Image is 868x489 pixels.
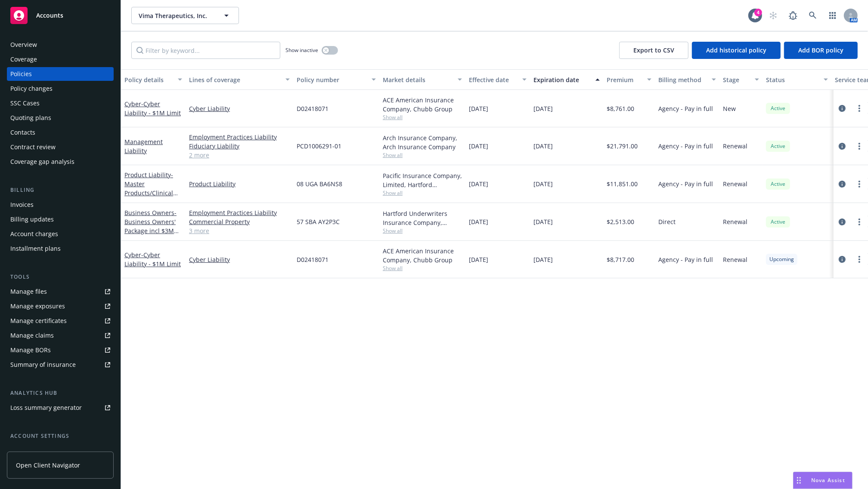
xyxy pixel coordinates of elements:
div: Status [766,75,818,84]
a: Policy changes [7,82,114,95]
div: Policy number [297,75,366,84]
a: circleInformation [837,103,847,114]
span: Agency - Pay in full [658,255,713,264]
button: Add BOR policy [784,42,858,59]
a: Employment Practices Liability [189,132,290,141]
a: Cyber Liability [189,104,290,113]
a: circleInformation [837,179,847,189]
a: 2 more [189,151,290,160]
a: Overview [7,38,114,52]
div: Hartford Underwriters Insurance Company, Hartford Insurance Group [383,209,462,227]
span: $8,761.00 [607,104,634,113]
a: SSC Cases [7,96,114,110]
button: Add historical policy [692,42,781,59]
a: Report a Bug [784,7,802,24]
span: Vima Therapeutics, Inc. [139,11,213,20]
div: SSC Cases [10,96,40,110]
button: Policy details [121,69,186,90]
a: Fiduciary Liability [189,141,290,151]
span: Agency - Pay in full [658,141,713,151]
div: Overview [10,38,37,52]
span: New [723,104,736,113]
div: Manage BORs [10,343,51,357]
span: [DATE] [469,255,488,264]
a: Product Liability [189,179,290,188]
button: Billing method [655,69,719,90]
span: 57 SBA AY2P3C [297,217,340,226]
a: more [854,217,865,227]
span: $11,851.00 [607,179,638,188]
a: Start snowing [765,7,782,24]
span: [DATE] [469,104,488,113]
a: Cyber Liability [189,255,290,264]
a: Product Liability [124,171,173,215]
span: Open Client Navigator [16,461,80,470]
span: $2,513.00 [607,217,634,226]
div: Contract review [10,140,56,154]
div: Manage files [10,285,47,298]
div: Billing method [658,75,707,84]
a: Switch app [824,7,841,24]
div: Analytics hub [7,389,114,397]
div: Billing [7,186,114,194]
span: PCD1006291-01 [297,141,341,151]
a: more [854,179,865,189]
div: Manage claims [10,329,54,342]
span: [DATE] [469,141,488,151]
a: Contacts [7,126,114,139]
span: [DATE] [469,179,488,188]
button: Policy number [293,69,379,90]
a: circleInformation [837,141,847,151]
span: [DATE] [533,179,553,188]
a: Manage BORs [7,343,114,357]
a: more [854,103,865,114]
span: Agency - Pay in full [658,179,713,188]
a: Billing updates [7,212,114,226]
a: Coverage [7,52,114,66]
span: Add historical policy [706,46,766,54]
button: Export to CSV [619,42,688,59]
span: [DATE] [533,217,553,226]
div: Coverage [10,52,37,66]
a: Service team [7,444,114,458]
button: Effective date [465,69,530,90]
button: Stage [719,69,763,90]
a: Loss summary generator [7,401,114,415]
span: Renewal [723,217,747,226]
span: $8,717.00 [607,255,634,264]
button: Status [763,69,831,90]
div: Account charges [10,227,58,241]
div: Policy changes [10,82,53,95]
div: Drag to move [794,472,804,489]
span: - Cyber Liability - $1M Limit [124,251,181,268]
button: Lines of coverage [186,69,293,90]
div: Premium [607,75,642,84]
a: Manage certificates [7,314,114,328]
div: Pacific Insurance Company, Limited, Hartford Insurance Group [383,171,462,189]
input: Filter by keyword... [131,42,280,59]
a: Invoices [7,198,114,212]
a: circleInformation [837,254,847,264]
button: Expiration date [530,69,603,90]
div: Policy details [124,75,173,84]
span: Export to CSV [633,46,674,54]
span: $21,791.00 [607,141,638,151]
span: Renewal [723,141,747,151]
div: Effective date [469,75,517,84]
a: Policies [7,67,114,81]
div: Contacts [10,126,35,139]
a: Contract review [7,140,114,154]
div: Manage exposures [10,299,65,313]
div: Tools [7,273,114,281]
span: [DATE] [469,217,488,226]
span: Direct [658,217,676,226]
span: [DATE] [533,255,553,264]
div: Expiration date [533,75,590,84]
a: Account charges [7,227,114,241]
a: Manage exposures [7,299,114,313]
span: 08 UGA BA6NS8 [297,179,342,188]
a: circleInformation [837,217,847,227]
div: Stage [723,75,750,84]
a: Coverage gap analysis [7,155,114,169]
